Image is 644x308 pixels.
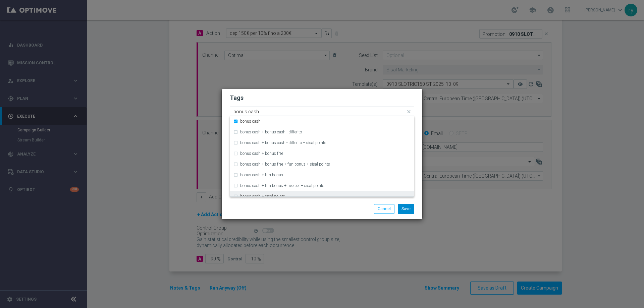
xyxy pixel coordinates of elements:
[233,127,411,137] div: bonus cash + bonus cash - differito
[230,116,414,197] ng-dropdown-panel: Options list
[230,94,414,102] h2: Tags
[240,130,302,134] label: bonus cash + bonus cash - differito
[233,137,411,148] div: bonus cash + bonus cash - differito + sisal points
[240,173,283,177] label: bonus cash + fun bonus
[240,119,261,123] label: bonus cash
[233,180,411,191] div: bonus cash + fun bonus + free bet + sisal points
[233,148,411,159] div: bonus cash + bonus free
[240,194,285,198] label: bonus cash + sisal points
[230,107,414,116] ng-select: bonus cash, casino, cb ricarica, talent, up-selling
[240,141,326,145] label: bonus cash + bonus cash - differito + sisal points
[374,204,394,213] button: Cancel
[240,162,330,166] label: bonus cash + bonus free + fun bonus + sisal points
[233,170,411,180] div: bonus cash + fun bonus
[233,191,411,202] div: bonus cash + sisal points
[240,184,324,188] label: bonus cash + fun bonus + free bet + sisal points
[233,159,411,170] div: bonus cash + bonus free + fun bonus + sisal points
[233,116,411,127] div: bonus cash
[240,151,283,156] label: bonus cash + bonus free
[398,204,414,213] button: Save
